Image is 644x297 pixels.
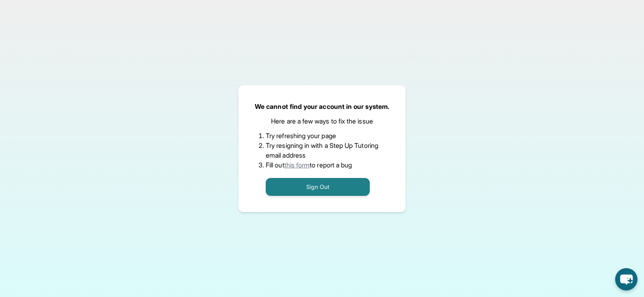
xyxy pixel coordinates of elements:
li: Try refreshing your page [266,131,378,141]
a: this form [284,161,310,169]
button: chat-button [615,268,637,290]
a: Sign Out [266,182,370,191]
li: Try resigning in with a Step Up Tutoring email address [266,141,378,160]
button: Sign Out [266,178,370,196]
li: Fill out to report a bug [266,160,378,170]
p: Here are a few ways to fix the issue [271,116,373,126]
p: We cannot find your account in our system. [255,102,389,111]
